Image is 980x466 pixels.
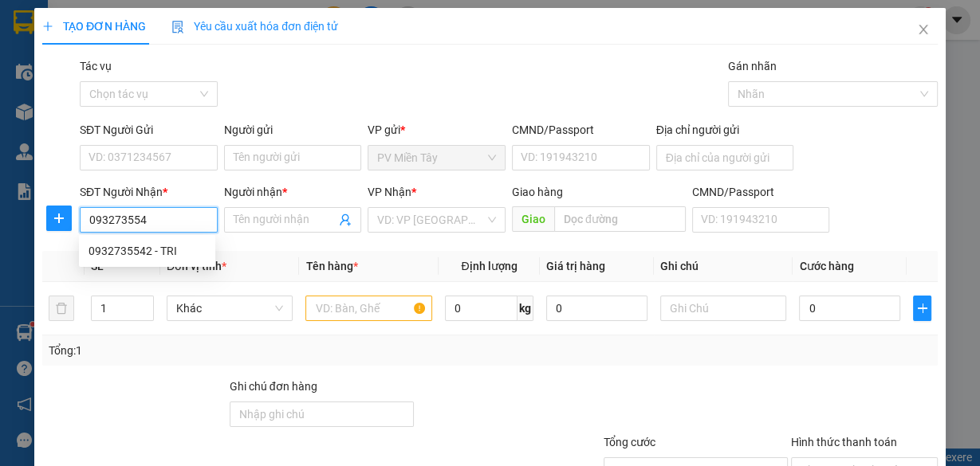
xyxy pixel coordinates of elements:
span: TẠO ĐƠN HÀNG [42,20,146,33]
span: Khác [176,296,284,320]
label: Tác vụ [80,60,112,72]
button: delete [49,296,74,321]
div: SĐT Người Nhận [80,183,218,201]
input: VD: Bàn, Ghế [305,296,432,321]
span: VP Nhận [368,186,411,198]
span: Định lượng [461,260,517,272]
div: 0932735542 - TRI [89,242,206,260]
div: Người nhận [224,183,362,201]
button: plus [46,206,72,231]
div: SĐT Người Gửi [80,121,218,139]
div: Người gửi [224,121,362,139]
span: my xuan [177,93,267,121]
span: Nhận: [154,15,191,32]
label: Hình thức thanh toán [791,436,897,448]
div: Tinh [154,52,291,71]
span: plus [42,21,53,32]
span: close [917,23,930,36]
input: Dọc đường [554,206,686,232]
span: Tổng cước [604,436,655,448]
div: CMND/Passport [692,183,830,201]
div: 0933934959 [14,71,143,93]
div: Tổng: 1 [49,342,380,359]
div: 0932735542 - TRI [79,238,215,264]
label: Gán nhãn [728,60,777,72]
div: HANG NGOAI [154,14,291,52]
th: Ghi chú [654,251,793,282]
span: Gửi: [14,15,38,32]
span: plus [914,302,931,315]
input: Ghi chú đơn hàng [230,401,414,427]
div: 0906374966 [PERSON_NAME] [14,93,143,131]
button: Close [901,8,946,53]
span: kg [518,296,533,321]
div: Địa chỉ người gửi [656,121,794,139]
div: 0865507041 [154,71,291,93]
span: Giao [512,206,554,232]
div: tx [PERSON_NAME] [14,33,143,71]
span: plus [47,212,71,225]
span: Tên hàng [305,260,357,272]
div: VP gửi [368,121,506,139]
span: Yêu cầu xuất hóa đơn điện tử [171,20,338,33]
input: Ghi Chú [660,296,787,321]
span: user-add [339,213,352,226]
span: Cước hàng [799,260,853,272]
input: Địa chỉ của người gửi [656,145,794,170]
label: Ghi chú đơn hàng [230,380,317,393]
span: Giá trị hàng [546,260,605,272]
img: icon [171,21,184,33]
span: Giao hàng [512,186,563,198]
div: PV Miền Tây [14,14,143,33]
input: 0 [546,296,647,321]
div: CMND/Passport [512,121,650,139]
span: PV Miền Tây [377,146,496,170]
button: plus [913,296,931,321]
span: DĐ: [154,102,177,119]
